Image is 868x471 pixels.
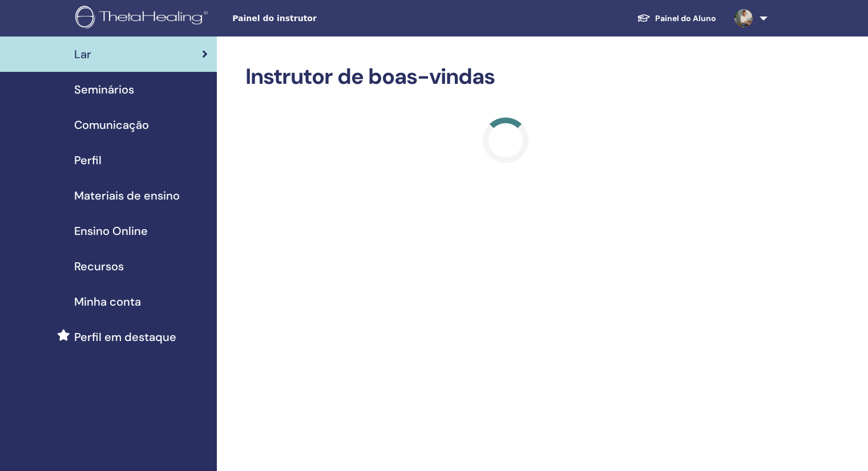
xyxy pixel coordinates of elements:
[74,258,124,275] span: Recursos
[74,222,148,239] span: Ensino Online
[74,152,102,169] span: Perfil
[245,64,765,90] h2: Instrutor de boas-vindas
[75,6,212,31] img: logo.png
[74,293,141,310] span: Minha conta
[74,81,134,98] span: Seminários
[637,13,651,23] img: graduation-cap-white.svg
[628,8,725,29] a: Painel do Aluno
[74,46,91,63] span: Lar
[74,116,149,133] span: Comunicação
[74,328,176,346] span: Perfil em destaque
[74,187,180,204] span: Materiais de ensino
[734,9,753,27] img: default.jpg
[232,13,403,25] span: Painel do instrutor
